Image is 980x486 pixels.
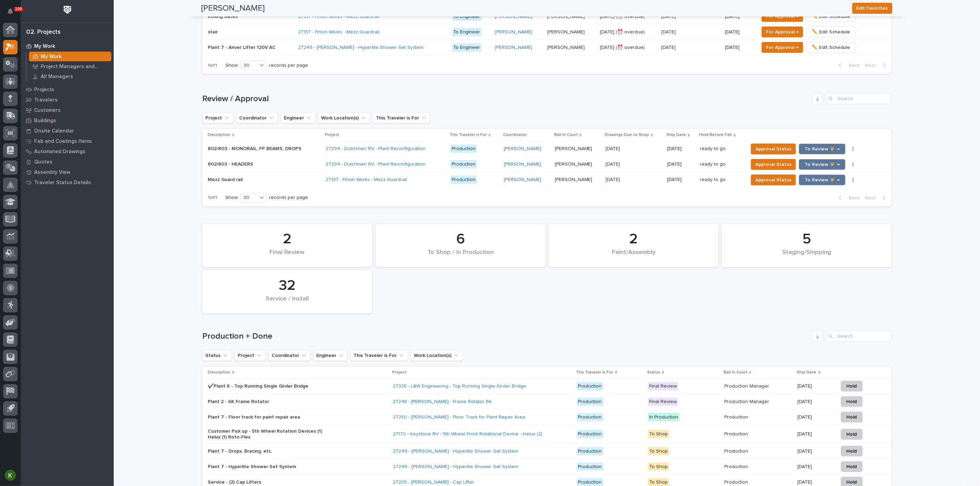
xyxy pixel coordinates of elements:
div: To Shop [648,463,669,471]
button: Hold [841,446,863,457]
p: [DATE] [725,29,753,35]
button: To Review 👨‍🏭 → [799,159,846,170]
button: Engineer [281,113,315,124]
p: 1 of 1 [202,189,223,206]
button: ✏️ Edit Schedule [806,42,856,53]
p: This Traveler is For [450,131,487,139]
div: 30 [241,62,257,69]
p: ✔️Plant 6 - Top Running Single Girder Bridge [208,383,328,389]
div: Production [577,382,603,391]
p: ready to go [700,176,727,183]
button: Hold [841,429,863,440]
p: [DATE] [661,28,677,35]
p: [DATE] [667,177,694,183]
tr: Customer Pick up - 5th Wheel Rotation Devices (1) Helux (1) Roto-Flex27170 - Keystone RV - 5th Wh... [202,425,891,444]
button: ✏️ Edit Schedule [806,11,856,22]
p: Description [208,131,231,139]
div: Production [577,430,603,439]
h1: Review / Approval [202,94,809,104]
p: Fab and Coatings Items [34,138,92,145]
p: My Work [34,43,55,50]
p: [DATE] [798,414,833,420]
a: [PERSON_NAME] [495,29,532,35]
span: Hold [847,430,857,439]
button: Edit Favorites [852,3,892,14]
span: For Approval → [766,12,799,21]
div: Staging/Shipping [734,249,880,263]
p: Production [724,478,749,485]
p: Coordinator [503,131,527,139]
a: 27328 - L&W Engineering - Top Running Single Girder Bridge [393,383,526,389]
span: For Approval → [766,43,799,52]
tr: ✔️Plant 6 - Top Running Single Girder Bridge27328 - L&W Engineering - Top Running Single Girder B... [202,379,891,394]
tr: Plant 7 - Drops, Bracing, etc.27249 - [PERSON_NAME] - Hyperlite Shower Set System ProductionTo Sh... [202,444,891,459]
div: 02. Projects [26,29,61,36]
tr: Plant 7 - Floor track for paint repair area27250 - [PERSON_NAME] - Floor Track for Paint Repair A... [202,410,891,425]
tr: Plant 7 - Anver Lifter 120V ACPlant 7 - Anver Lifter 120V AC 27249 - [PERSON_NAME] - Hyperlite Sh... [202,40,891,55]
p: Customer Pick up - 5th Wheel Rotation Devices (1) Helux (1) Roto-Flex [208,429,328,440]
button: Notifications [3,4,18,19]
div: Production [450,160,477,169]
p: Quotes [34,159,52,165]
h2: [PERSON_NAME] [202,3,265,13]
a: 27137 - Finish Works - Mezz Guardrail [298,14,379,20]
button: Back [833,62,862,68]
button: Hold [841,461,863,472]
p: [DATE] [725,45,753,51]
p: 802/803 - MONORAIL, FP BEAMS, DROPS [208,145,303,152]
p: [DATE] [725,14,753,20]
p: [PERSON_NAME] [548,43,586,51]
a: All Managers [27,72,114,81]
p: Hold Before Fab [699,131,732,139]
span: Approval Status [755,160,792,169]
button: To Review 👨‍🏭 → [799,175,846,186]
button: Hold [841,412,863,423]
div: Final Review [214,249,360,263]
a: [PERSON_NAME] [504,161,541,167]
p: Production Manager [724,382,770,389]
p: Project [325,131,339,139]
p: Show [225,63,238,68]
p: [PERSON_NAME] [555,160,594,167]
p: Production Manager [724,398,770,405]
span: Approval Status [755,176,792,184]
div: Final Review [648,382,678,391]
p: [PERSON_NAME] [555,176,594,183]
p: Production [724,463,749,470]
span: Edit Favorites [857,4,888,12]
a: Assembly View [21,167,114,177]
p: Projects [34,87,54,93]
a: Projects [21,84,114,95]
div: Production [450,176,477,184]
a: 27170 - Keystone RV - 5th Wheel Front Rotational Device - Helux (2) [393,431,542,437]
button: users-avatar [3,468,18,483]
p: Production [724,447,749,454]
tr: 802/803 - HEADERS802/803 - HEADERS 27294 - Dutchmen RV - Plant Reconfiguration Production[PERSON_... [202,157,891,172]
button: Project [202,113,233,124]
button: Back [833,195,862,201]
p: Project [392,369,407,376]
a: Quotes [21,157,114,167]
p: [DATE] [798,431,833,437]
div: Notifications100 [9,8,18,19]
div: 30 [241,194,257,201]
a: 27137 - Finish Works - Mezz Guardrail [298,29,379,35]
a: 27250 - [PERSON_NAME] - Floor Track for Paint Repair Area [393,414,525,420]
p: Production [724,413,749,420]
p: Plant 7 - Anver Lifter 120V AC [208,43,277,51]
div: 32 [214,277,360,294]
button: ✏️ Edit Schedule [806,27,856,38]
a: Customers [21,105,114,115]
tr: Rolling GatesRolling Gates 27137 - Finish Works - Mezz Guardrail To Engineer[PERSON_NAME] [PERSON... [202,9,891,24]
div: Production [577,447,603,456]
div: To Shop / In Production [387,249,534,263]
a: [PERSON_NAME] [495,45,532,51]
p: Buildings [34,118,56,124]
p: Onsite Calendar [34,128,74,134]
tr: 802/803 - MONORAIL, FP BEAMS, DROPS802/803 - MONORAIL, FP BEAMS, DROPS 27294 - Dutchmen RV - Plan... [202,141,891,157]
p: All Managers [41,74,73,80]
button: Hold [841,381,863,392]
input: Search [826,331,891,342]
button: Engineer [313,350,348,361]
button: Approval Status [751,175,796,186]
